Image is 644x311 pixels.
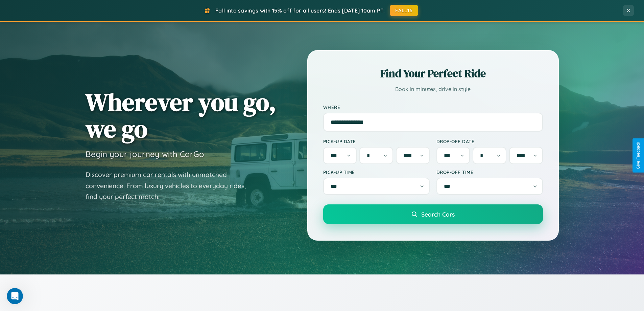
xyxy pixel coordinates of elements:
h1: Wherever you go, we go [86,89,276,142]
h3: Begin your journey with CarGo [86,149,204,159]
label: Drop-off Time [436,169,543,175]
iframe: Intercom live chat [7,288,23,304]
label: Where [323,104,543,110]
p: Discover premium car rentals with unmatched convenience. From luxury vehicles to everyday rides, ... [86,169,255,202]
label: Drop-off Date [436,138,543,144]
label: Pick-up Time [323,169,430,175]
label: Pick-up Date [323,138,430,144]
h2: Find Your Perfect Ride [323,66,543,81]
span: Fall into savings with 15% off for all users! Ends [DATE] 10am PT. [215,7,385,14]
button: Search Cars [323,204,543,224]
div: Give Feedback [636,142,641,169]
button: FALL15 [390,5,418,16]
span: Search Cars [421,210,455,218]
p: Book in minutes, drive in style [323,84,543,94]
